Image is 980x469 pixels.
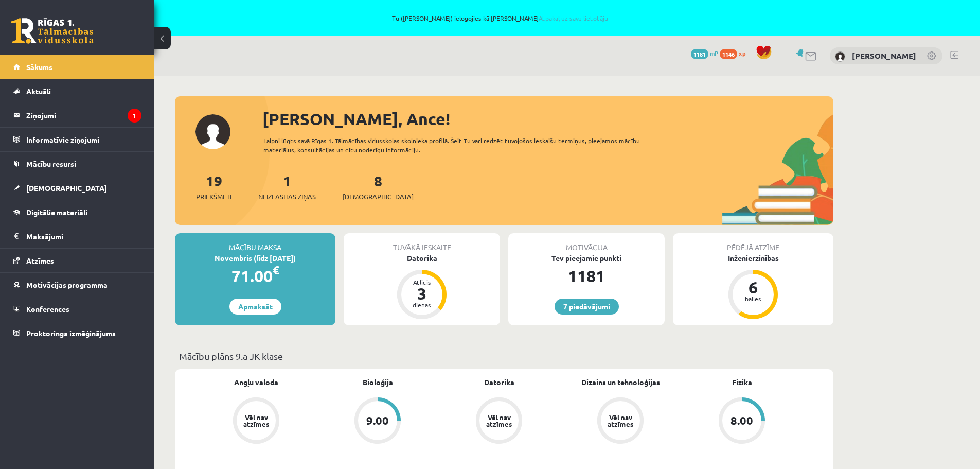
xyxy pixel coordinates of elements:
div: balles [738,296,769,302]
span: [DEMOGRAPHIC_DATA] [26,183,107,193]
span: [DEMOGRAPHIC_DATA] [343,192,414,202]
div: 71.00 [175,264,335,288]
div: 9.00 [366,415,389,426]
div: dienas [406,302,437,308]
a: Konferences [13,297,141,321]
div: Mācību maksa [175,233,335,253]
legend: Informatīvie ziņojumi [26,128,141,151]
a: Atpakaļ uz savu lietotāju [539,14,608,22]
span: Motivācijas programma [26,280,108,289]
a: Fizika [732,377,752,388]
a: Motivācijas programma [13,273,141,297]
a: Rīgas 1. Tālmācības vidusskola [11,18,94,44]
span: Mācību resursi [26,159,76,168]
legend: Maksājumi [26,224,141,248]
a: Inženierzinības 6 balles [673,253,833,321]
div: 3 [406,285,437,302]
a: Aktuāli [13,79,141,103]
p: Mācību plāns 9.a JK klase [179,349,829,363]
a: Ziņojumi1 [13,103,141,127]
span: mP [710,49,718,57]
a: Vēl nav atzīmes [560,397,681,446]
a: Sākums [13,55,141,79]
span: Priekšmeti [196,192,231,202]
div: 8.00 [730,415,753,426]
div: Inženierzinības [673,253,833,264]
div: [PERSON_NAME], Ance! [262,107,833,131]
a: 1146 xp [720,49,751,57]
a: Apmaksāt [229,299,281,315]
div: Vēl nav atzīmes [485,414,513,427]
div: Pēdējā atzīme [673,233,833,253]
a: 9.00 [317,397,438,446]
a: [PERSON_NAME] [852,50,916,61]
span: xp [739,49,745,57]
img: Ance Āboliņa [835,51,845,62]
span: Aktuāli [26,86,51,96]
span: Proktoringa izmēģinājums [26,328,116,338]
a: 7 piedāvājumi [555,299,619,315]
div: Tuvākā ieskaite [344,233,500,253]
legend: Ziņojumi [26,103,141,127]
span: Tu ([PERSON_NAME]) ielogojies kā [PERSON_NAME] [118,15,882,21]
span: Neizlasītās ziņas [258,192,316,202]
a: Vēl nav atzīmes [438,397,560,446]
a: Digitālie materiāli [13,200,141,224]
div: Datorika [344,253,500,264]
div: Tev pieejamie punkti [508,253,665,264]
i: 1 [128,109,141,123]
div: 1181 [508,264,665,288]
div: Vēl nav atzīmes [242,414,271,427]
a: Datorika Atlicis 3 dienas [344,253,500,321]
div: Laipni lūgts savā Rīgas 1. Tālmācības vidusskolas skolnieka profilā. Šeit Tu vari redzēt tuvojošo... [263,136,658,154]
a: 8[DEMOGRAPHIC_DATA] [343,171,414,202]
span: Sākums [26,62,52,72]
a: Informatīvie ziņojumi [13,128,141,151]
a: Datorika [484,377,514,388]
a: Maksājumi [13,224,141,248]
span: 1181 [691,49,708,59]
span: 1146 [720,49,737,59]
a: [DEMOGRAPHIC_DATA] [13,176,141,200]
a: Dizains un tehnoloģijas [581,377,660,388]
a: 19Priekšmeti [196,171,231,202]
a: 1Neizlasītās ziņas [258,171,316,202]
div: Novembris (līdz [DATE]) [175,253,335,264]
div: 6 [738,279,769,296]
a: 1181 mP [691,49,718,57]
a: 8.00 [681,397,803,446]
span: € [273,263,279,277]
span: Digitālie materiāli [26,207,87,217]
a: Bioloģija [363,377,393,388]
div: Vēl nav atzīmes [606,414,635,427]
a: Atzīmes [13,249,141,272]
a: Angļu valoda [234,377,278,388]
a: Mācību resursi [13,152,141,176]
span: Konferences [26,304,69,314]
a: Vēl nav atzīmes [195,397,317,446]
span: Atzīmes [26,256,54,265]
div: Motivācija [508,233,665,253]
div: Atlicis [406,279,437,285]
a: Proktoringa izmēģinājums [13,321,141,345]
